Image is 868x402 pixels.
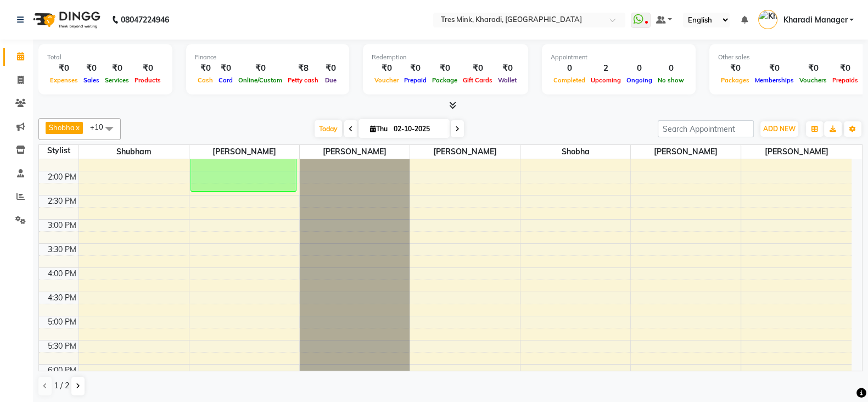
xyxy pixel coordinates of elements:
[315,120,342,137] span: Today
[495,62,519,75] div: ₹0
[81,62,102,75] div: ₹0
[195,62,216,75] div: ₹0
[102,62,132,75] div: ₹0
[372,62,401,75] div: ₹0
[102,76,132,84] span: Services
[236,76,285,84] span: Online/Custom
[46,268,79,280] div: 4:00 PM
[752,76,797,84] span: Memberships
[90,122,111,131] span: +10
[132,62,164,75] div: ₹0
[410,145,520,159] span: [PERSON_NAME]
[783,14,847,26] span: Kharadi Manager
[758,10,777,29] img: Kharadi Manager
[46,316,79,328] div: 5:00 PM
[322,76,339,84] span: Due
[655,62,687,75] div: 0
[367,125,390,133] span: Thu
[216,62,236,75] div: ₹0
[551,76,588,84] span: Completed
[588,76,624,84] span: Upcoming
[460,62,495,75] div: ₹0
[46,244,79,255] div: 3:30 PM
[401,62,429,75] div: ₹0
[46,340,79,352] div: 5:30 PM
[46,365,79,376] div: 6:00 PM
[75,123,80,132] a: x
[718,76,752,84] span: Packages
[551,53,687,62] div: Appointment
[624,62,655,75] div: 0
[28,4,103,35] img: logo
[495,76,519,84] span: Wallet
[54,380,69,392] span: 1 / 2
[195,53,340,62] div: Finance
[47,53,164,62] div: Total
[797,62,830,75] div: ₹0
[81,76,102,84] span: Sales
[401,76,429,84] span: Prepaid
[752,62,797,75] div: ₹0
[624,76,655,84] span: Ongoing
[763,125,796,133] span: ADD NEW
[47,62,81,75] div: ₹0
[760,121,798,137] button: ADD NEW
[79,145,189,159] span: Shubham
[631,145,741,159] span: [PERSON_NAME]
[39,145,79,157] div: Stylist
[46,292,79,304] div: 4:30 PM
[718,62,752,75] div: ₹0
[47,76,81,84] span: Expenses
[216,76,236,84] span: Card
[460,76,495,84] span: Gift Cards
[46,196,79,207] div: 2:30 PM
[121,4,169,35] b: 08047224946
[49,123,75,132] span: Shobha
[551,62,588,75] div: 0
[46,220,79,231] div: 3:00 PM
[300,145,410,159] span: [PERSON_NAME]
[372,53,519,62] div: Redemption
[830,62,861,75] div: ₹0
[390,121,445,137] input: 2025-10-02
[429,76,460,84] span: Package
[797,76,830,84] span: Vouchers
[658,120,754,137] input: Search Appointment
[830,76,861,84] span: Prepaids
[321,62,340,75] div: ₹0
[195,76,216,84] span: Cash
[372,76,401,84] span: Voucher
[655,76,687,84] span: No show
[189,145,299,159] span: [PERSON_NAME]
[46,171,79,183] div: 2:00 PM
[429,62,460,75] div: ₹0
[285,62,321,75] div: ₹8
[588,62,624,75] div: 2
[285,76,321,84] span: Petty cash
[741,145,852,159] span: [PERSON_NAME]
[132,76,164,84] span: Products
[236,62,285,75] div: ₹0
[520,145,630,159] span: Shobha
